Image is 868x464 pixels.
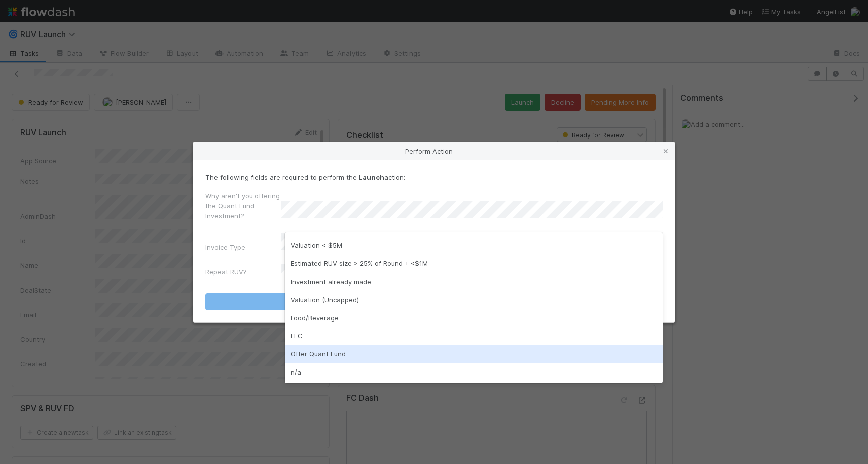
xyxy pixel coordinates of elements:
div: Estimated RUV size > 25% of Round + <$1M [285,254,663,272]
div: Perform Action [193,142,675,160]
p: The following fields are required to perform the action: [205,172,663,182]
div: Investment already made [285,272,663,291]
div: Valuation (Uncapped) [285,291,663,309]
div: Offer Quant Fund [285,345,663,363]
label: Invoice Type [205,242,245,252]
div: Food/Beverage [285,309,663,327]
label: Why aren't you offering the Quant Fund Investment? [205,191,281,221]
strong: Launch [359,173,384,181]
div: Valuation < $5M [285,236,663,254]
div: n/a [285,363,663,381]
label: Repeat RUV? [205,267,247,277]
div: LLC [285,327,663,345]
button: Launch [205,293,663,310]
